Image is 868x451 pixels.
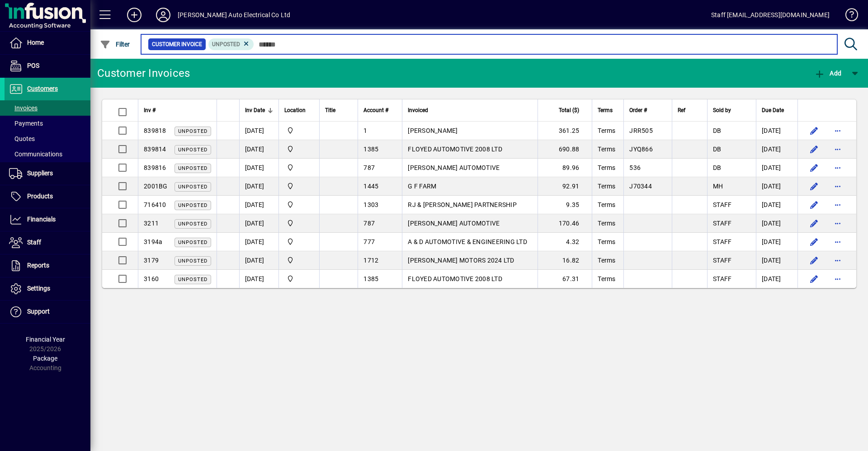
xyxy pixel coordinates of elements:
td: [DATE] [239,214,278,233]
span: Central [284,144,314,154]
span: Payments [9,120,43,127]
span: 1385 [363,146,378,153]
span: Communications [9,150,62,158]
span: Central [284,218,314,228]
span: Terms [598,183,615,190]
button: Profile [149,7,178,23]
span: [PERSON_NAME] [408,127,458,134]
span: Unposted [178,258,208,264]
td: [DATE] [756,159,797,177]
div: Ref [678,105,702,115]
td: 170.46 [538,214,592,233]
span: Ref [678,105,685,115]
span: 1303 [363,201,378,208]
span: [PERSON_NAME] MOTORS 2024 LTD [408,257,514,264]
span: 3211 [144,220,159,227]
span: Home [27,39,44,46]
span: 839818 [144,127,166,134]
span: Invoiced [408,105,428,115]
button: More options [830,272,845,286]
span: Settings [27,285,50,292]
span: JYQ866 [629,146,653,153]
td: [DATE] [239,251,278,270]
a: Reports [5,254,90,277]
span: 3194a [144,238,162,245]
span: Title [325,105,335,115]
a: Support [5,301,90,323]
span: Terms [598,164,615,171]
span: Unposted [178,277,208,282]
a: Staff [5,231,90,254]
button: More options [830,123,845,138]
span: STAFF [713,275,731,282]
td: [DATE] [756,122,797,140]
td: [DATE] [756,251,797,270]
span: Suppliers [27,169,53,177]
span: Inv Date [245,105,265,115]
button: More options [830,179,845,193]
span: STAFF [713,220,731,227]
span: Unposted [178,128,208,134]
span: Unposted [178,147,208,153]
div: Sold by [713,105,750,115]
span: Terms [598,238,615,245]
span: Products [27,193,53,200]
span: Total ($) [559,105,579,115]
span: Central [284,237,314,247]
a: POS [5,55,90,77]
button: More options [830,197,845,212]
span: FLOYED AUTOMOTIVE 2008 LTD [408,275,502,282]
span: JRR505 [629,127,653,134]
span: Terms [598,220,615,227]
div: Inv # [144,105,211,115]
span: Unposted [178,165,208,171]
span: Terms [598,105,613,115]
td: [DATE] [756,140,797,159]
div: Staff [EMAIL_ADDRESS][DOMAIN_NAME] [711,8,830,22]
span: Inv # [144,105,156,115]
a: Communications [5,146,90,162]
button: Edit [807,197,821,212]
span: 2001BG [144,183,168,190]
span: Financials [27,216,56,223]
td: [DATE] [239,177,278,196]
td: [DATE] [239,159,278,177]
button: Edit [807,235,821,249]
td: 16.82 [538,251,592,270]
div: Inv Date [245,105,273,115]
td: [DATE] [239,196,278,214]
span: Central [284,274,314,284]
div: Location [284,105,314,115]
span: Terms [598,275,615,282]
span: 716410 [144,201,166,208]
td: [DATE] [239,122,278,140]
span: [PERSON_NAME] AUTOMOTIVE [408,164,500,171]
span: 777 [363,238,375,245]
td: 4.32 [538,233,592,251]
span: STAFF [713,257,731,264]
td: 690.88 [538,140,592,159]
span: Unposted [178,221,208,227]
button: Edit [807,123,821,138]
button: Edit [807,272,821,286]
div: Customer Invoices [97,66,190,80]
span: 536 [629,164,641,171]
span: Customers [27,85,58,92]
td: [DATE] [239,140,278,159]
td: [DATE] [756,177,797,196]
span: 1385 [363,275,378,282]
span: STAFF [713,238,731,245]
span: Filter [100,41,130,48]
a: Invoices [5,100,90,116]
span: DB [713,127,722,134]
span: Unposted [178,202,208,208]
a: Suppliers [5,162,90,185]
span: Terms [598,146,615,153]
span: 839816 [144,164,166,171]
button: Filter [98,36,132,52]
a: Settings [5,277,90,300]
button: More options [830,253,845,268]
span: Central [284,255,314,265]
div: Due Date [762,105,792,115]
button: Edit [807,253,821,268]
